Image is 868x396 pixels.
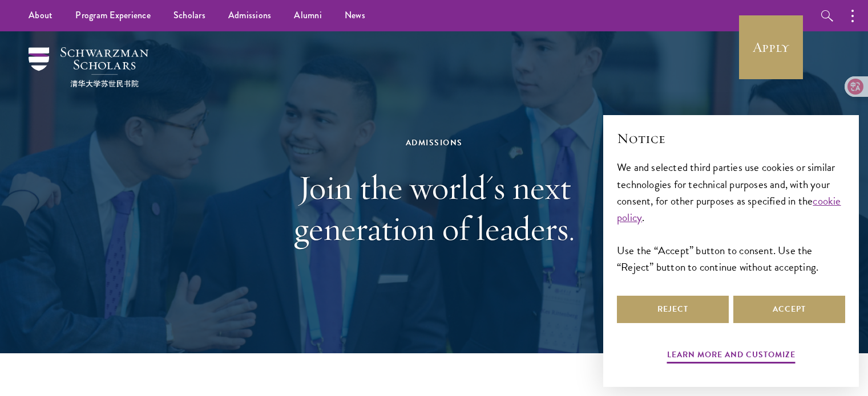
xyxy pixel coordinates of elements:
button: Accept [733,296,845,323]
div: We and selected third parties use cookies or similar technologies for technical purposes and, wit... [617,159,845,275]
h2: Notice [617,129,845,148]
button: Learn more and customize [667,348,796,365]
img: Schwarzman Scholars [29,47,148,87]
button: Reject [617,296,729,323]
h1: Join the world's next generation of leaders. [237,167,631,249]
a: cookie policy [617,193,841,226]
div: Admissions [237,136,631,150]
a: Apply [739,15,803,79]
